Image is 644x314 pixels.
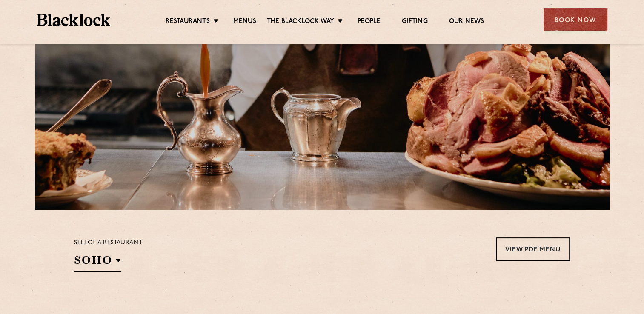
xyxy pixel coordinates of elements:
h2: SOHO [74,253,121,272]
a: Menus [233,17,256,27]
a: View PDF Menu [496,237,570,261]
a: Restaurants [166,17,210,27]
a: Our News [449,17,484,27]
p: Select a restaurant [74,237,143,248]
a: The Blacklock Way [267,17,334,27]
img: BL_Textured_Logo-footer-cropped.svg [37,14,111,26]
a: Gifting [402,17,427,27]
a: People [358,17,381,27]
div: Book Now [544,8,607,31]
